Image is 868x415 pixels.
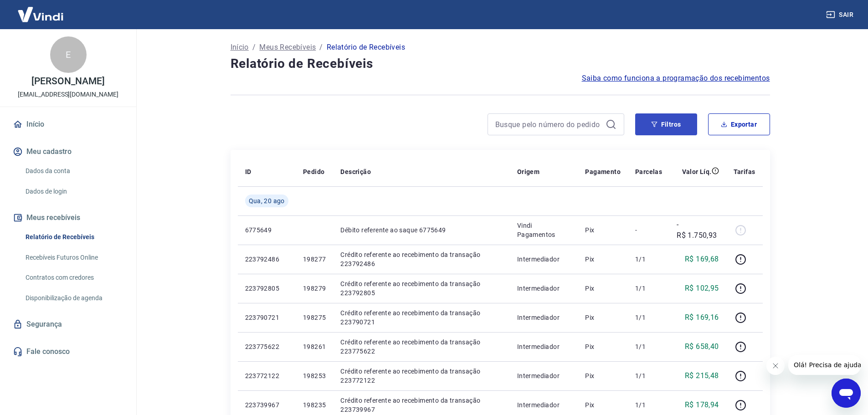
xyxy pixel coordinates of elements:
[340,396,503,414] p: Crédito referente ao recebimento da transação 223739967
[635,255,662,264] p: 1/1
[245,342,288,351] p: 223775622
[517,400,571,410] p: Intermediador
[11,142,125,162] button: Meu cadastro
[303,371,326,380] p: 198253
[585,284,621,293] p: Pix
[249,196,285,205] span: Qua, 20 ago
[824,6,857,23] button: Sair
[635,284,662,293] p: 1/1
[245,255,288,264] p: 223792486
[252,42,256,53] p: /
[231,55,770,73] h4: Relatório de Recebíveis
[585,342,621,351] p: Pix
[685,400,719,410] p: R$ 178,94
[517,342,571,351] p: Intermediador
[517,167,539,176] p: Origem
[50,36,87,73] div: E
[685,312,719,323] p: R$ 169,16
[245,400,288,410] p: 223739967
[585,225,621,235] p: Pix
[303,255,326,264] p: 198277
[635,400,662,410] p: 1/1
[245,284,288,293] p: 223792805
[635,371,662,380] p: 1/1
[340,338,503,356] p: Crédito referente ao recebimento da transação 223775622
[585,400,621,410] p: Pix
[635,225,662,235] p: -
[303,167,324,176] p: Pedido
[327,42,405,53] p: Relatório de Recebíveis
[517,371,571,380] p: Intermediador
[11,0,70,28] img: Vindi
[685,341,719,352] p: R$ 658,40
[303,313,326,322] p: 198275
[517,221,571,239] p: Vindi Pagamentos
[495,118,602,131] input: Busque pelo número do pedido
[31,77,104,86] p: [PERSON_NAME]
[303,284,326,293] p: 198279
[303,400,326,410] p: 198235
[340,225,503,235] p: Débito referente ao saque 6775649
[259,42,316,53] a: Meus Recebíveis
[585,371,621,380] p: Pix
[832,379,861,408] iframe: Botão para abrir a janela de mensagens
[685,283,719,294] p: R$ 102,95
[5,6,77,14] span: Olá! Precisa de ajuda?
[517,255,571,264] p: Intermediador
[22,268,125,287] a: Contratos com credores
[245,313,288,322] p: 223790721
[22,289,125,307] a: Disponibilização de agenda
[11,314,125,334] a: Segurança
[585,167,621,176] p: Pagamento
[245,371,288,380] p: 223772122
[18,90,118,99] p: [EMAIL_ADDRESS][DOMAIN_NAME]
[22,228,125,246] a: Relatório de Recebíveis
[708,113,770,135] button: Exportar
[231,42,249,53] a: Início
[245,225,288,235] p: 6775649
[635,313,662,322] p: 1/1
[340,308,503,327] p: Crédito referente ao recebimento da transação 223790721
[585,255,621,264] p: Pix
[340,167,371,176] p: Descrição
[766,357,785,375] iframe: Fechar mensagem
[340,367,503,385] p: Crédito referente ao recebimento da transação 223772122
[22,248,125,267] a: Recebíveis Futuros Online
[685,370,719,381] p: R$ 215,48
[22,182,125,201] a: Dados de login
[635,167,662,176] p: Parcelas
[677,219,719,241] p: -R$ 1.750,93
[11,114,125,134] a: Início
[303,342,326,351] p: 198261
[11,342,125,362] a: Fale conosco
[682,167,712,176] p: Valor Líq.
[582,73,770,84] a: Saiba como funciona a programação dos recebimentos
[635,342,662,351] p: 1/1
[340,250,503,268] p: Crédito referente ao recebimento da transação 223792486
[788,355,861,375] iframe: Mensagem da empresa
[517,284,571,293] p: Intermediador
[11,208,125,228] button: Meus recebíveis
[319,42,323,53] p: /
[585,313,621,322] p: Pix
[22,162,125,180] a: Dados da conta
[340,279,503,297] p: Crédito referente ao recebimento da transação 223792805
[734,167,755,176] p: Tarifas
[245,167,252,176] p: ID
[635,113,697,135] button: Filtros
[517,313,571,322] p: Intermediador
[685,254,719,265] p: R$ 169,68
